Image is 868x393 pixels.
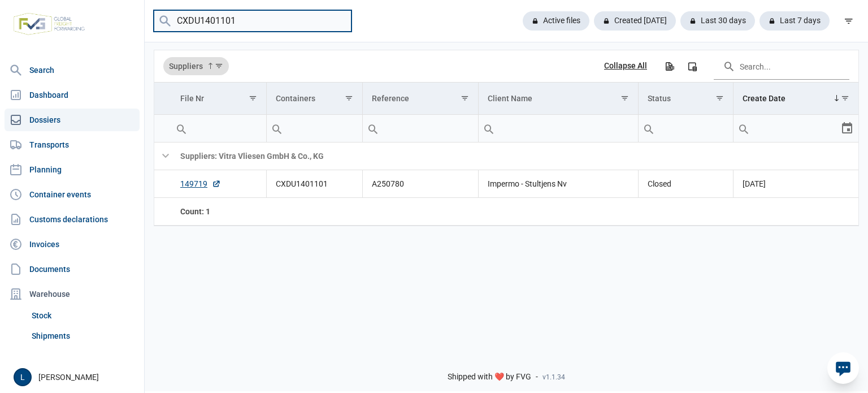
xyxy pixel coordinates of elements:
[639,115,733,142] input: Filter cell
[715,94,724,102] span: Show filter options for column 'Status'
[180,94,204,103] div: File Nr
[5,133,140,156] a: Transports
[154,142,171,170] td: Collapse
[478,170,638,198] td: Impermo - Stultjens Nv
[604,61,647,71] div: Collapse All
[249,94,257,102] span: Show filter options for column 'File Nr'
[478,115,638,142] td: Filter cell
[362,83,478,115] td: Column Reference
[536,372,538,382] span: -
[171,83,266,115] td: Column File Nr
[372,94,409,103] div: Reference
[734,115,840,142] input: Filter cell
[5,183,140,206] a: Container events
[345,94,353,102] span: Show filter options for column 'Containers'
[734,115,858,142] td: Filter cell
[639,83,734,115] td: Column Status
[171,115,266,142] input: Filter cell
[266,115,362,142] td: Filter cell
[5,59,140,81] a: Search
[266,83,362,115] td: Column Containers
[594,11,676,31] div: Created [DATE]
[363,115,478,142] input: Filter cell
[163,57,229,75] div: Suppliers
[171,115,192,142] div: Search box
[478,83,638,115] td: Column Client Name
[841,94,849,102] span: Show filter options for column 'Create Date'
[734,83,858,115] td: Column Create Date
[180,206,257,217] div: File Nr Count: 1
[5,158,140,181] a: Planning
[154,50,858,226] div: Data grid with 2 rows and 7 columns
[5,84,140,106] a: Dashboard
[461,94,469,102] span: Show filter options for column 'Reference'
[5,283,140,305] div: Warehouse
[479,115,499,142] div: Search box
[448,372,531,382] span: Shipped with ❤️ by FVG
[639,115,659,142] div: Search box
[363,115,383,142] div: Search box
[5,109,140,131] a: Dossiers
[542,373,565,382] span: v1.1.34
[488,94,532,103] div: Client Name
[267,115,362,142] input: Filter cell
[266,170,362,198] td: CXDU1401101
[620,94,629,102] span: Show filter options for column 'Client Name'
[523,11,589,31] div: Active files
[171,142,858,170] td: Suppliers: Vitra Vliesen GmbH & Co., KG
[648,94,671,103] div: Status
[743,179,766,188] span: [DATE]
[276,94,315,103] div: Containers
[680,11,755,31] div: Last 30 days
[639,170,734,198] td: Closed
[479,115,638,142] input: Filter cell
[180,178,221,189] a: 149719
[839,11,859,31] div: filter
[682,56,702,76] div: Column Chooser
[154,10,351,32] input: Search dossiers
[659,56,679,76] div: Export all data to Excel
[27,326,140,346] a: Shipments
[759,11,830,31] div: Last 7 days
[267,115,287,142] div: Search box
[840,115,854,142] div: Select
[362,170,478,198] td: A250780
[27,305,140,326] a: Stock
[163,50,849,82] div: Data grid toolbar
[5,233,140,256] a: Invoices
[9,8,89,40] img: FVG - Global freight forwarding
[5,258,140,280] a: Documents
[5,208,140,231] a: Customs declarations
[14,368,137,386] div: [PERSON_NAME]
[714,53,849,80] input: Search in the data grid
[215,62,223,70] span: Show filter options for column 'Suppliers'
[734,115,754,142] div: Search box
[743,94,785,103] div: Create Date
[14,368,32,386] button: L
